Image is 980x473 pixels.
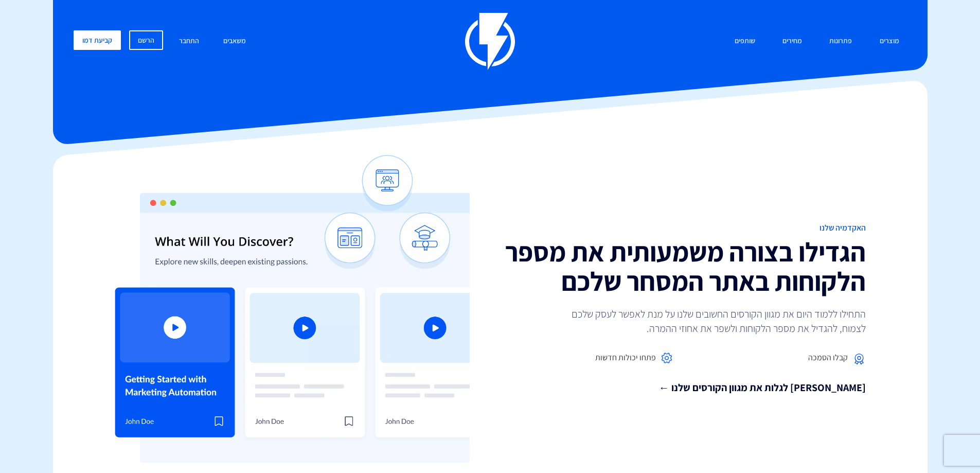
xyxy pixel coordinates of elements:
[557,307,866,336] p: התחילו ללמוד היום את מגוון הקורסים החשובים שלנו על מנת לאפשר לעסק שלכם לצמוח, להגדיל את מספר הלקו...
[498,380,866,395] a: [PERSON_NAME] לגלות את מגוון הקורסים שלנו ←
[129,30,163,50] a: הרשם
[808,352,848,364] span: קבלו הסמכה
[727,30,763,52] a: שותפים
[595,352,656,364] span: פתחו יכולות חדשות
[74,30,121,50] a: קביעת דמו
[171,30,207,52] a: התחבר
[872,30,907,52] a: מוצרים
[216,30,254,52] a: משאבים
[775,30,810,52] a: מחירים
[498,237,866,296] h2: הגדילו בצורה משמעותית את מספר הלקוחות באתר המסחר שלכם
[822,30,860,52] a: פתרונות
[498,223,866,233] h1: האקדמיה שלנו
